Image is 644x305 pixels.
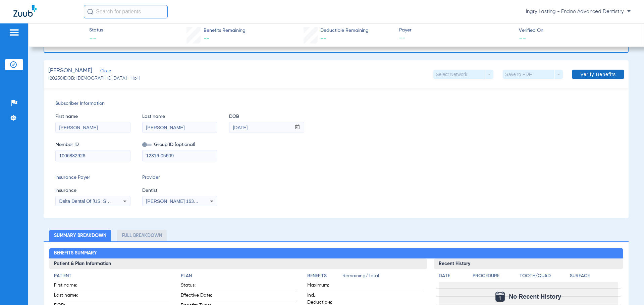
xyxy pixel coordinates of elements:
h4: Patient [54,273,169,280]
img: Calendar [495,292,505,302]
span: No Recent History [509,293,561,300]
h4: Date [439,273,467,280]
button: Verify Benefits [572,70,624,79]
span: [PERSON_NAME] 1639402225 [146,199,212,204]
span: -- [519,35,526,42]
span: DOB [229,113,304,120]
h4: Plan [181,273,296,280]
app-breakdown-title: Surface [570,273,618,282]
span: Delta Dental Of [US_STATE] [59,199,119,204]
span: -- [399,34,513,43]
span: Effective Date: [181,292,214,301]
li: Summary Breakdown [49,230,111,241]
h3: Patient & Plan Information [49,258,427,269]
span: Ingry Lasting - Encino Advanced Dentistry [526,8,631,15]
span: (20258) DOB: [DEMOGRAPHIC_DATA] - HoH [48,75,140,82]
input: Search for patients [84,5,168,18]
span: [PERSON_NAME] [48,67,92,75]
span: Deductible Remaining [320,27,369,34]
h4: Tooth/Quad [520,273,568,280]
h2: Benefits Summary [49,248,623,259]
img: hamburger-icon [9,28,19,36]
span: First name [55,113,130,120]
span: -- [204,35,210,42]
span: Status: [181,282,214,291]
span: Close [100,69,106,75]
iframe: Chat Widget [610,273,644,305]
app-breakdown-title: Benefits [307,273,342,282]
span: -- [320,35,326,42]
span: First name: [54,282,87,291]
app-breakdown-title: Date [439,273,467,282]
span: Remaining/Total [342,273,422,282]
span: Last name [142,113,217,120]
span: Status [89,27,103,34]
span: Verify Benefits [580,72,616,77]
span: Insurance Payer [55,174,130,181]
span: Group ID (optional) [142,141,217,148]
span: Subscriber Information [55,100,617,107]
h4: Procedure [473,273,517,280]
app-breakdown-title: Procedure [473,273,517,282]
span: Payer [399,27,513,34]
span: Insurance [55,187,130,194]
span: Last name: [54,292,87,301]
span: -- [89,34,103,44]
h3: Recent History [434,258,623,269]
img: Zuub Logo [13,5,37,17]
img: Search Icon [87,9,93,15]
span: Dentist [142,187,217,194]
button: Open calendar [291,122,304,133]
span: Member ID [55,141,130,148]
span: Maximum: [307,282,340,291]
h4: Surface [570,273,618,280]
li: Full Breakdown [117,230,167,241]
span: Provider [142,174,217,181]
span: Verified On [519,27,633,34]
app-breakdown-title: Tooth/Quad [520,273,568,282]
h4: Benefits [307,273,342,280]
span: Benefits Remaining [204,27,246,34]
